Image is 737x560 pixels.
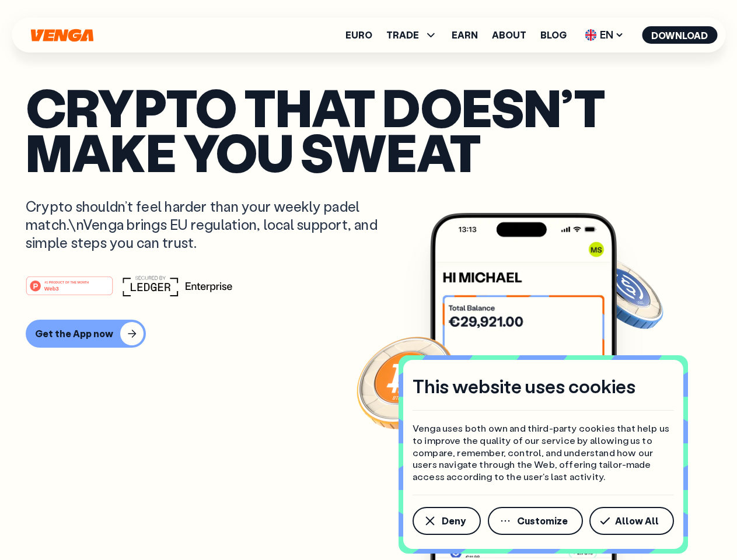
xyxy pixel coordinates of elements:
p: Crypto that doesn’t make you sweat [26,85,711,174]
span: TRADE [386,28,438,42]
img: USDC coin [582,251,666,335]
span: EN [581,26,628,44]
tspan: Web3 [44,285,59,291]
p: Venga uses both own and third-party cookies that help us to improve the quality of our service by... [413,422,674,483]
a: #1 PRODUCT OF THE MONTHWeb3 [26,283,113,298]
button: Allow All [589,507,674,535]
button: Get the App now [26,320,146,348]
button: Deny [413,507,481,535]
span: Allow All [615,516,659,526]
h4: This website uses cookies [413,374,635,398]
img: flag-uk [585,29,596,41]
p: Crypto shouldn’t feel harder than your weekly padel match.\nVenga brings EU regulation, local sup... [26,197,394,252]
span: Deny [442,516,466,526]
img: Bitcoin [354,330,459,435]
a: Euro [345,30,372,40]
span: Customize [517,516,568,526]
a: Get the App now [26,320,711,348]
svg: Home [29,29,95,42]
tspan: #1 PRODUCT OF THE MONTH [44,280,89,283]
a: Earn [452,30,478,40]
button: Download [642,26,717,44]
a: Blog [540,30,567,40]
span: TRADE [386,30,419,40]
button: Customize [488,507,583,535]
a: About [492,30,526,40]
div: Get the App now [35,328,113,339]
